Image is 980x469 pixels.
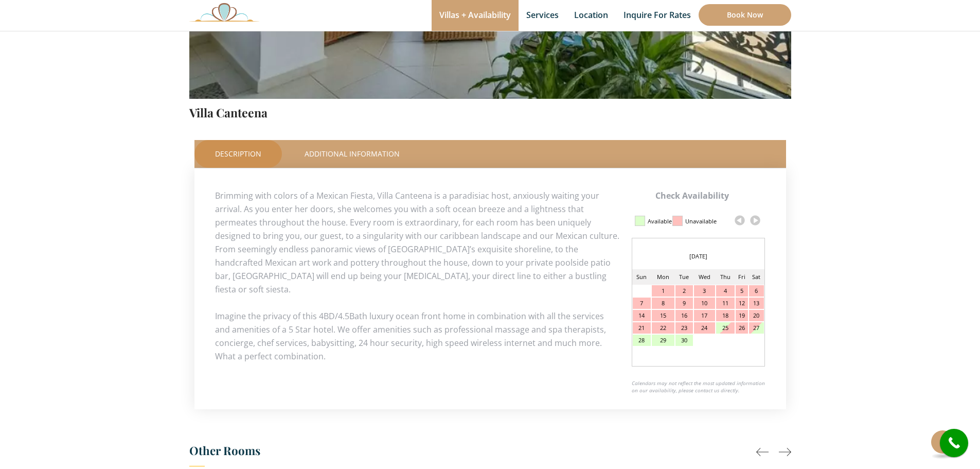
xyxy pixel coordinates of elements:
[189,105,268,120] a: Villa Canteena
[749,310,763,321] div: 20
[942,431,966,455] i: call
[699,4,791,26] a: Book Now
[735,269,749,285] td: Fri
[652,322,674,334] div: 22
[652,335,674,346] div: 29
[215,189,765,296] p: Brimming with colors of a Mexican Fiesta, Villa Canteena is a paradisiac host, anxiously waiting ...
[716,310,735,321] div: 18
[736,310,748,321] div: 19
[716,269,735,285] td: Thu
[652,310,674,321] div: 15
[694,310,715,321] div: 17
[194,140,282,168] a: Description
[648,213,672,230] div: Available
[632,269,652,285] td: Sun
[675,310,693,321] div: 16
[694,322,715,334] div: 24
[633,335,651,346] div: 28
[651,269,674,285] td: Mon
[694,285,715,297] div: 3
[632,249,764,264] div: [DATE]
[675,335,693,346] div: 30
[736,298,748,309] div: 12
[736,285,748,297] div: 5
[189,3,259,22] img: Awesome Logo
[749,322,763,334] div: 27
[716,298,735,309] div: 11
[284,140,420,168] a: Additional Information
[675,298,693,309] div: 9
[652,298,674,309] div: 8
[736,322,748,334] div: 26
[633,298,651,309] div: 7
[633,310,651,321] div: 14
[749,285,763,297] div: 6
[633,322,651,334] div: 21
[675,285,693,297] div: 2
[694,298,715,309] div: 10
[716,285,735,297] div: 4
[652,285,674,297] div: 1
[693,269,716,285] td: Wed
[675,322,693,334] div: 23
[716,322,735,334] div: 25
[749,298,763,309] div: 13
[685,213,717,230] div: Unavailable
[749,269,764,285] td: Sat
[675,269,693,285] td: Tue
[189,440,791,466] h3: Other Rooms
[940,429,968,457] a: call
[215,309,765,363] p: Imagine the privacy of this 4BD/4.5Bath luxury ocean front home in combination with all the servi...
